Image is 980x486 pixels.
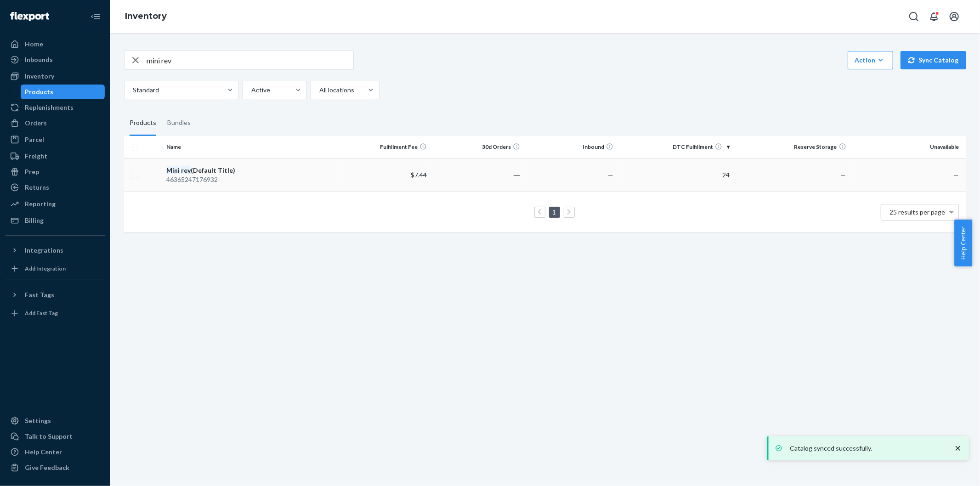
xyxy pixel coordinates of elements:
[411,171,427,179] span: $7.44
[250,85,251,95] input: Active
[901,51,966,69] button: Sync Catalog
[25,72,54,81] div: Inventory
[6,100,105,115] a: Replenishments
[6,460,105,475] button: Give Feedback
[25,183,49,192] div: Returns
[6,37,105,51] a: Home
[25,265,66,272] div: Add Integration
[953,444,963,453] svg: close toast
[25,167,39,176] div: Prep
[167,110,191,136] div: Bundles
[617,158,733,192] td: 24
[125,11,167,21] a: Inventory
[25,199,56,209] div: Reporting
[905,7,923,26] button: Open Search Box
[130,110,156,136] div: Products
[25,135,44,144] div: Parcel
[6,413,105,428] a: Settings
[925,7,943,26] button: Open notifications
[166,175,334,184] div: 46365247176932
[848,51,893,69] button: Action
[790,444,944,453] p: Catalog synced successfully.
[338,136,431,158] th: Fulfillment Fee
[132,85,133,95] input: Standard
[318,85,319,95] input: All locations
[945,7,963,26] button: Open account menu
[431,158,524,192] td: ―
[431,136,524,158] th: 30d Orders
[6,132,105,147] a: Parcel
[25,416,51,425] div: Settings
[6,288,105,302] button: Fast Tags
[6,116,105,130] a: Orders
[25,463,69,472] div: Give Feedback
[953,171,959,179] span: —
[6,69,105,84] a: Inventory
[25,87,54,96] div: Products
[25,309,58,317] div: Add Fast Tag
[6,180,105,195] a: Returns
[855,56,886,65] div: Action
[6,213,105,228] a: Billing
[166,166,334,175] div: (Default Title)
[25,246,63,255] div: Integrations
[850,136,966,158] th: Unavailable
[6,149,105,164] a: Freight
[25,152,47,161] div: Freight
[21,85,105,99] a: Products
[25,447,62,457] div: Help Center
[25,55,53,64] div: Inbounds
[118,3,174,30] ol: breadcrumbs
[890,208,946,216] span: 25 results per page
[6,306,105,321] a: Add Fast Tag
[524,136,617,158] th: Inbound
[6,52,105,67] a: Inbounds
[25,40,43,49] div: Home
[166,166,180,174] em: Mini
[10,12,49,21] img: Flexport logo
[181,166,191,174] em: rev
[6,261,105,276] a: Add Integration
[608,171,613,179] span: —
[6,164,105,179] a: Prep
[954,220,972,266] button: Help Center
[6,429,105,444] a: Talk to Support
[147,51,353,69] input: Search inventory by name or sku
[25,119,47,128] div: Orders
[6,197,105,211] a: Reporting
[551,208,558,216] a: Page 1 is your current page
[25,103,74,112] div: Replenishments
[733,136,850,158] th: Reserve Storage
[163,136,337,158] th: Name
[841,171,846,179] span: —
[25,432,73,441] div: Talk to Support
[86,7,105,26] button: Close Navigation
[617,136,733,158] th: DTC Fulfillment
[6,243,105,258] button: Integrations
[25,290,54,300] div: Fast Tags
[25,216,44,225] div: Billing
[6,445,105,459] a: Help Center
